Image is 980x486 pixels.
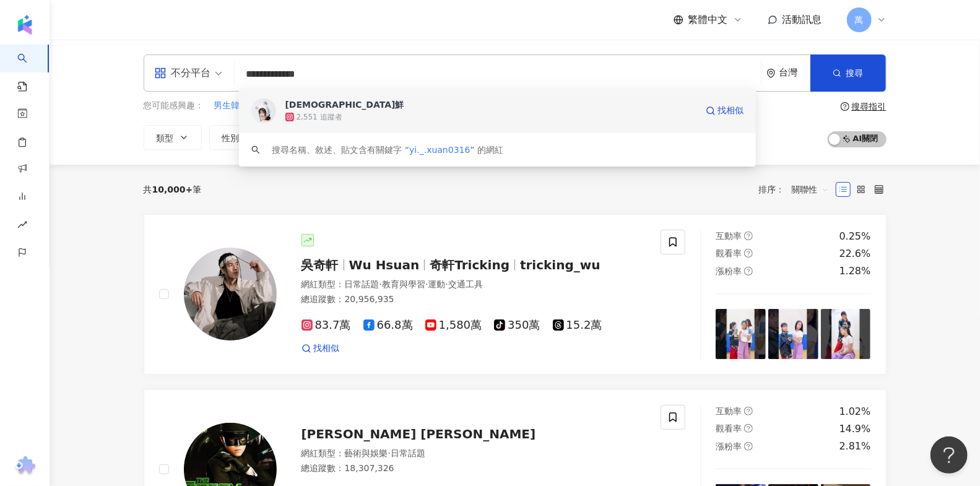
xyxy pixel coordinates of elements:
[144,125,202,150] button: 類型
[744,407,753,415] span: question-circle
[15,15,35,35] img: logo icon
[301,448,646,460] div: 網紅類型 ：
[839,440,871,453] div: 2.81%
[272,143,504,157] div: 搜尋名稱、敘述、貼文含有關鍵字 “ ” 的網紅
[821,309,871,359] img: post-image
[716,441,742,451] span: 漲粉率
[251,145,260,154] span: search
[379,279,382,289] span: ·
[349,258,420,272] span: Wu Hsuan
[839,264,871,278] div: 1.28%
[839,405,871,419] div: 1.02%
[391,448,425,458] span: 日常話題
[154,63,211,83] div: 不分平台
[409,145,470,155] span: yi._.xuan0316
[744,232,753,240] span: question-circle
[852,102,887,111] div: 搜尋指引
[783,14,822,25] span: 活動訊息
[157,133,174,143] span: 類型
[314,342,340,355] span: 找相似
[301,319,351,332] span: 83.7萬
[184,248,277,341] img: KOL Avatar
[154,67,167,79] span: appstore
[382,279,425,289] span: 教育與學習
[706,98,744,123] a: 找相似
[841,102,849,111] span: question-circle
[744,442,753,451] span: question-circle
[214,100,298,112] span: 男生韓系紋理燙(ง'̀-'́)ง
[209,125,267,150] button: 性別
[345,448,388,458] span: 藝術與娛樂
[810,54,886,92] button: 搜尋
[716,231,742,241] span: 互動率
[301,279,646,291] div: 網紅類型 ：
[779,67,810,78] div: 台灣
[716,309,766,359] img: post-image
[251,98,276,123] img: KOL Avatar
[718,105,744,117] span: 找相似
[363,319,413,332] span: 66.8萬
[759,180,836,199] div: 排序：
[448,279,483,289] span: 交通工具
[716,423,742,433] span: 觀看率
[301,293,646,306] div: 總追蹤數 ： 20,956,935
[839,247,871,261] div: 22.6%
[222,133,240,143] span: 性別
[301,342,340,355] a: 找相似
[345,279,379,289] span: 日常話題
[768,309,818,359] img: post-image
[494,319,540,332] span: 350萬
[285,98,404,111] div: [DEMOGRAPHIC_DATA]鮮
[716,266,742,276] span: 漲粉率
[13,456,37,476] img: chrome extension
[428,279,445,289] span: 運動
[553,319,602,332] span: 15.2萬
[688,13,728,27] span: 繁體中文
[297,112,342,123] div: 2,551 追蹤者
[17,45,42,93] a: search
[520,258,601,272] span: tricking_wu
[152,184,193,194] span: 10,000+
[144,100,204,112] span: 您可能感興趣：
[744,267,753,276] span: question-circle
[144,214,887,375] a: KOL Avatar吳奇軒Wu Hsuan奇軒Trickingtricking_wu網紅類型：日常話題·教育與學習·運動·交通工具總追蹤數：20,956,93583.7萬66.8萬1,580萬3...
[430,258,510,272] span: 奇軒Tricking
[144,184,202,194] div: 共 筆
[425,319,482,332] span: 1,580萬
[744,249,753,258] span: question-circle
[301,427,536,441] span: [PERSON_NAME] [PERSON_NAME]
[839,422,871,436] div: 14.9%
[744,424,753,433] span: question-circle
[301,462,646,475] div: 總追蹤數 ： 18,307,326
[388,448,391,458] span: ·
[855,13,864,27] span: 萬
[214,99,299,113] button: 男生韓系紋理燙(ง'̀-'́)ง
[846,68,864,78] span: 搜尋
[766,69,776,78] span: environment
[301,258,339,272] span: 吳奇軒
[792,180,829,199] span: 關聯性
[930,436,968,474] iframe: Help Scout Beacon - Open
[716,406,742,416] span: 互動率
[445,279,448,289] span: ·
[716,248,742,258] span: 觀看率
[17,212,27,240] span: rise
[839,230,871,243] div: 0.25%
[425,279,428,289] span: ·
